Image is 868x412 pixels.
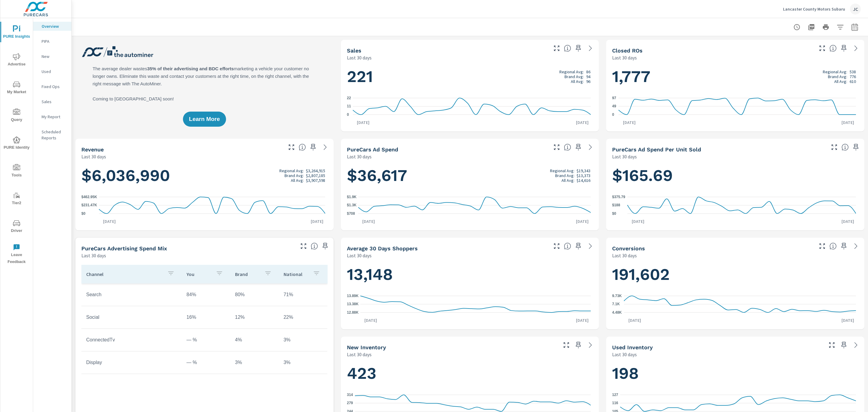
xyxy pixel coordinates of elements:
span: Total cost of media for all PureCars channels for the selected dealership group over the selected... [564,144,571,151]
p: Regional Avg: [550,168,574,173]
h1: $165.69 [612,165,858,186]
p: Last 30 days [612,252,637,259]
text: 0 [612,113,614,117]
button: Print Report [820,21,832,33]
h1: 1,777 [612,66,858,87]
span: Save this to your personalized report [574,142,583,152]
span: Save this to your personalized report [839,43,849,53]
a: See more details in report [586,142,595,152]
span: PURE Insights [2,25,31,40]
text: 97 [612,96,616,100]
text: $375.79 [612,195,625,199]
h5: Conversions [612,245,645,252]
a: See more details in report [586,43,595,53]
span: This table looks at how you compare to the amount of budget you spend per channel as opposed to y... [311,242,318,250]
p: PIPA [42,38,67,44]
h1: $6,036,990 [81,165,328,186]
p: Last 30 days [612,153,637,160]
text: 11 [347,104,351,109]
td: 4% [230,332,279,347]
p: National [284,271,308,277]
p: Last 30 days [612,351,637,358]
p: Last 30 days [612,54,637,61]
h1: 191,602 [612,264,858,285]
p: [DATE] [624,317,645,323]
button: Learn More [183,112,226,127]
p: $3,264,915 [306,168,325,173]
h1: 198 [612,363,858,384]
div: Used [33,67,71,76]
p: Last 30 days [347,252,372,259]
h5: Average 30 Days Shoppers [347,245,418,252]
p: 94 [586,74,590,79]
p: [DATE] [99,218,120,224]
p: Last 30 days [81,252,106,259]
span: Save this to your personalized report [574,241,583,251]
p: Last 30 days [347,351,372,358]
h1: $36,617 [347,165,593,186]
td: Social [81,310,182,325]
h1: 13,148 [347,264,593,285]
text: $1.9K [347,195,357,199]
h5: Sales [347,47,361,54]
p: $14,616 [577,178,590,183]
text: $462.95K [81,195,97,199]
button: Make Fullscreen [829,142,839,152]
p: Last 30 days [347,54,372,61]
span: Tools [2,164,31,179]
span: Query [2,109,31,123]
span: Tier2 [2,192,31,207]
text: $0 [612,211,616,216]
p: Brand Avg: [828,74,847,79]
span: A rolling 30 day total of daily Shoppers on the dealership website, averaged over the selected da... [564,242,571,250]
h1: 221 [347,66,593,87]
button: Select Date Range [849,21,861,33]
text: $1.3K [347,203,357,208]
p: Lancaster County Motors Subaru [783,6,845,12]
p: Used [42,68,67,74]
p: All Avg: [571,79,584,84]
p: [DATE] [837,317,858,323]
td: 16% [182,310,230,325]
td: 84% [182,287,230,302]
p: [DATE] [572,218,593,224]
text: 279 [347,401,353,405]
button: Make Fullscreen [287,142,296,152]
text: 9.73K [612,294,622,298]
button: "Export Report to PDF" [805,21,817,33]
p: [DATE] [627,218,649,224]
h1: 423 [347,363,593,384]
td: — % [182,355,230,370]
button: Make Fullscreen [552,43,561,53]
p: Last 30 days [347,153,372,160]
p: Channel [86,271,162,277]
div: Overview [33,22,71,31]
text: 4.48K [612,310,622,315]
a: See more details in report [851,241,861,251]
span: The number of dealer-specified goals completed by a visitor. [Source: This data is provided by th... [829,242,837,250]
td: 3% [230,355,279,370]
p: [DATE] [360,317,381,323]
p: $19,343 [577,168,590,173]
text: 0 [347,113,349,117]
span: My Market [2,81,31,96]
span: Leave Feedback [2,244,31,265]
text: $708 [347,211,355,216]
td: 3% [279,355,327,370]
text: 12.88K [347,310,359,315]
button: Make Fullscreen [299,241,308,251]
h5: New Inventory [347,344,386,350]
p: $13,373 [577,173,590,178]
div: My Report [33,112,71,121]
p: Sales [42,99,67,105]
p: [DATE] [358,218,379,224]
text: 13.38K [347,302,359,306]
span: Driver [2,220,31,234]
p: [DATE] [572,317,593,323]
a: See more details in report [851,340,861,350]
p: $3,907,598 [306,178,325,183]
p: Regional Avg: [559,69,584,74]
span: Save this to your personalized report [574,340,583,350]
span: Save this to your personalized report [308,142,318,152]
p: Scheduled Reports [42,129,67,141]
